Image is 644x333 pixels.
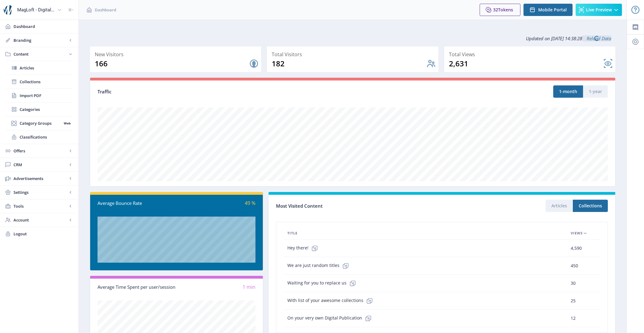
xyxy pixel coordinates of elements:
span: 25 [571,297,576,304]
span: 450 [571,262,578,269]
span: With list of your awesome collections [287,295,376,307]
span: Offers [13,148,67,154]
span: Dashboard [13,23,74,29]
span: 12 [571,315,576,322]
div: Average Bounce Rate [98,200,177,207]
span: Waiting for you to replace us [287,277,359,289]
span: Title [287,229,297,237]
button: 32Tokens [480,4,520,16]
span: Categories [20,106,72,112]
button: Live Preview [576,4,622,16]
div: Average Time Spent per user/session [98,284,177,291]
span: 30 [571,280,576,287]
span: Classifications [20,134,72,140]
div: 2,631 [449,59,603,69]
div: Updated on [DATE] 14:38:28 [90,31,616,46]
span: 49 % [245,200,255,206]
span: Import PDF [20,92,72,99]
span: Category Groups [20,120,62,126]
span: On your very own Digital Publication [287,312,374,324]
nb-badge: Web [62,120,72,126]
span: Advertisements [13,175,67,182]
span: Account [13,217,67,223]
div: New Visitors [95,50,259,59]
div: Most Visited Content [276,201,442,211]
button: Collections [573,200,608,212]
span: Hey there! [287,242,321,254]
img: properties.app_icon.png [4,5,13,15]
span: Mobile Portal [538,7,567,12]
div: Total Visitors [272,50,436,59]
a: Reload Data [582,35,611,41]
div: 1 min [177,284,256,291]
button: 1-month [553,85,583,98]
span: Tools [13,203,67,209]
span: Branding [13,37,67,43]
a: Import PDF [6,89,72,102]
span: Tokens [498,7,513,13]
button: Mobile Portal [523,4,573,16]
a: Categories [6,103,72,116]
span: CRM [13,162,67,168]
div: 166 [95,59,249,69]
span: Settings [13,189,67,195]
div: MagLoft - Digital Magazine [17,3,55,17]
span: Collections [20,79,72,85]
span: We are just random titles [287,260,352,272]
a: Classifications [6,130,72,144]
button: 1-year [583,85,608,98]
span: Views [571,229,583,237]
span: Content [13,51,67,57]
span: Live Preview [586,7,612,12]
a: Collections [6,75,72,88]
button: Articles [546,200,573,212]
a: Category GroupsWeb [6,116,72,130]
a: Articles [6,61,72,75]
span: 4,590 [571,245,582,252]
div: Traffic [98,88,353,95]
div: Total Views [449,50,613,59]
span: Dashboard [95,7,116,13]
div: 182 [272,59,426,69]
span: Logout [13,231,74,237]
span: Articles [20,65,72,71]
